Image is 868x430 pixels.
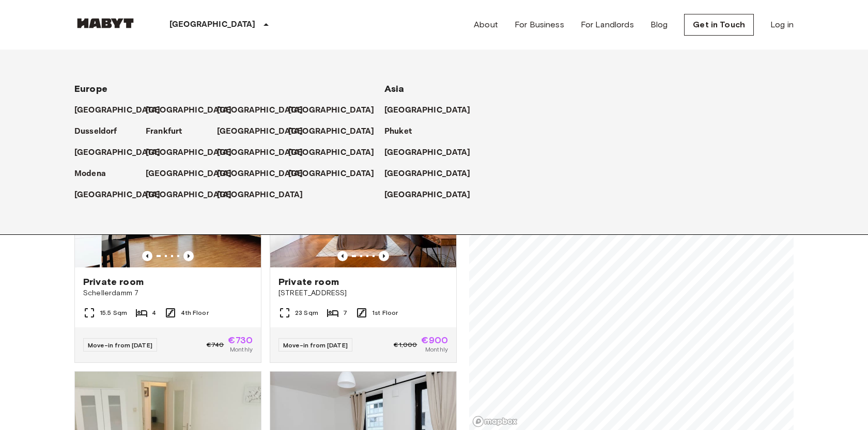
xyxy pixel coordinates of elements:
p: [GEOGRAPHIC_DATA] [288,168,375,180]
a: About [474,19,498,31]
a: Frankfurt [146,125,192,138]
button: Previous image [337,251,348,261]
a: [GEOGRAPHIC_DATA] [217,189,314,201]
button: Previous image [183,251,194,261]
span: 4th Floor [181,308,208,317]
p: [GEOGRAPHIC_DATA] [288,147,375,159]
span: 23 Sqm [295,308,318,317]
span: Monthly [230,345,253,354]
p: [GEOGRAPHIC_DATA] [384,147,471,159]
a: [GEOGRAPHIC_DATA] [384,168,481,180]
p: Phuket [384,125,412,138]
span: [STREET_ADDRESS] [278,288,448,298]
a: For Business [515,19,564,31]
a: Modena [74,168,116,180]
a: Get in Touch [684,14,754,36]
span: 1st Floor [372,308,398,317]
p: Modena [74,168,106,180]
span: 15.5 Sqm [100,308,127,317]
p: [GEOGRAPHIC_DATA] [217,104,303,117]
a: [GEOGRAPHIC_DATA] [217,168,314,180]
img: Habyt [74,18,136,28]
p: Frankfurt [146,125,182,138]
p: [GEOGRAPHIC_DATA] [74,147,161,159]
p: [GEOGRAPHIC_DATA] [146,104,232,117]
p: Dusseldorf [74,125,117,138]
a: Blog [650,19,668,31]
a: [GEOGRAPHIC_DATA] [74,189,171,201]
span: €730 [228,336,253,345]
span: Move-in from [DATE] [88,341,152,349]
a: [GEOGRAPHIC_DATA] [288,147,385,159]
span: Private room [83,276,144,288]
p: [GEOGRAPHIC_DATA] [217,189,303,201]
span: €900 [421,336,448,345]
p: [GEOGRAPHIC_DATA] [217,125,303,138]
a: [GEOGRAPHIC_DATA] [384,189,481,201]
p: [GEOGRAPHIC_DATA] [288,104,375,117]
a: For Landlords [581,19,634,31]
button: Previous image [379,251,389,261]
a: [GEOGRAPHIC_DATA] [74,104,171,117]
p: [GEOGRAPHIC_DATA] [146,189,232,201]
a: Marketing picture of unit DE-03-039-04MPrevious imagePrevious imagePrivate roomSchellerdamm 715.5... [74,143,261,363]
a: Log in [770,19,794,31]
a: Phuket [384,125,422,138]
a: [GEOGRAPHIC_DATA] [74,147,171,159]
span: Move-in from [DATE] [283,341,348,349]
a: Mapbox logo [472,416,518,427]
a: [GEOGRAPHIC_DATA] [288,168,385,180]
span: 4 [152,308,156,317]
a: Marketing picture of unit DE-03-003-001-04HFPrevious imagePrevious imagePrivate room[STREET_ADDRE... [270,143,457,363]
span: Monthly [425,345,448,354]
a: [GEOGRAPHIC_DATA] [217,125,314,138]
a: [GEOGRAPHIC_DATA] [384,104,481,117]
span: Asia [384,83,405,94]
p: [GEOGRAPHIC_DATA] [217,168,303,180]
p: [GEOGRAPHIC_DATA] [384,168,471,180]
button: Previous image [142,251,152,261]
p: [GEOGRAPHIC_DATA] [74,189,161,201]
span: Schellerdamm 7 [83,288,253,298]
span: €740 [207,340,224,349]
a: [GEOGRAPHIC_DATA] [146,189,242,201]
p: [GEOGRAPHIC_DATA] [288,125,375,138]
p: [GEOGRAPHIC_DATA] [169,19,256,31]
a: [GEOGRAPHIC_DATA] [217,104,314,117]
p: [GEOGRAPHIC_DATA] [384,104,471,117]
a: [GEOGRAPHIC_DATA] [384,147,481,159]
p: [GEOGRAPHIC_DATA] [384,189,471,201]
span: Europe [74,83,107,94]
a: [GEOGRAPHIC_DATA] [217,147,314,159]
a: [GEOGRAPHIC_DATA] [146,104,242,117]
a: [GEOGRAPHIC_DATA] [288,125,385,138]
span: 7 [343,308,347,317]
p: [GEOGRAPHIC_DATA] [217,147,303,159]
p: [GEOGRAPHIC_DATA] [146,147,232,159]
p: [GEOGRAPHIC_DATA] [146,168,232,180]
a: [GEOGRAPHIC_DATA] [288,104,385,117]
span: €1,000 [394,340,417,349]
a: [GEOGRAPHIC_DATA] [146,147,242,159]
p: [GEOGRAPHIC_DATA] [74,104,161,117]
span: Private room [278,276,339,288]
a: [GEOGRAPHIC_DATA] [146,168,242,180]
a: Dusseldorf [74,125,128,138]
